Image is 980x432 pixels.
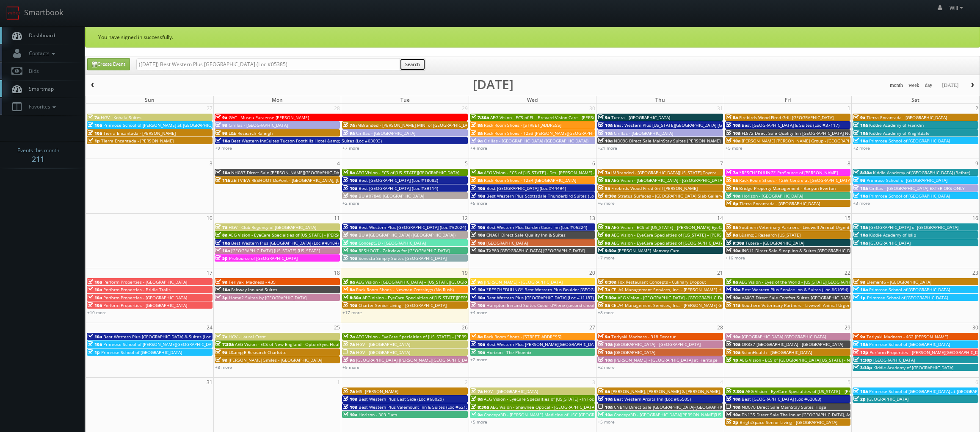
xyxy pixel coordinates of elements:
[356,334,508,340] span: AEG Vision - EyeCare Specialties of [US_STATE] – [PERSON_NAME] Eye Care
[611,302,734,308] span: CELA4 Management Services, Inc. - [PERSON_NAME] Genesis
[853,240,868,246] span: 10a
[343,177,357,183] span: 10a
[88,130,102,136] span: 10a
[739,279,868,285] span: AEG Vision - Eyes of the World - [US_STATE][GEOGRAPHIC_DATA]
[229,122,288,128] span: Cirillas - [GEOGRAPHIC_DATA]
[742,130,866,136] span: FL572 Direct Sale Quality Inn [GEOGRAPHIC_DATA] North I-75
[231,177,377,183] span: ZEITVIEW RESHOOT DuPont - [GEOGRAPHIC_DATA], [GEOGRAPHIC_DATA]
[356,388,398,394] span: MSI [PERSON_NAME]
[726,279,738,285] span: 8a
[726,240,744,246] span: 9:30a
[343,357,355,363] span: 9a
[229,357,322,363] span: [PERSON_NAME] Smiles - [GEOGRAPHIC_DATA]
[343,388,355,394] span: 7a
[614,122,787,128] span: Best Western Plus [US_STATE][GEOGRAPHIC_DATA] [GEOGRAPHIC_DATA] (Loc #37096)
[611,232,776,238] span: AEG Vision - EyeCare Specialties of [US_STATE] – [PERSON_NAME] Family EyeCare
[343,287,355,293] span: 8a
[726,177,738,183] span: 8a
[215,341,234,347] span: 7:30a
[215,170,230,176] span: 10a
[343,130,355,136] span: 9a
[853,185,868,191] span: 10a
[471,240,485,246] span: 10a
[484,130,610,136] span: Rack Room Shoes - 1253 [PERSON_NAME][GEOGRAPHIC_DATA]
[486,240,528,246] span: [GEOGRAPHIC_DATA]
[853,365,872,371] span: 3:30p
[853,295,866,301] span: 1p
[343,240,357,246] span: 10a
[726,185,738,191] span: 9a
[853,170,872,176] span: 8:30a
[215,130,227,136] span: 9a
[726,114,738,120] span: 8a
[471,122,483,128] span: 8a
[490,114,615,120] span: AEG Vision - ECS of FL - Brevard Vision Care - [PERSON_NAME]
[25,50,57,57] span: Contacts
[611,224,819,230] span: AEG Vision - ECS of [US_STATE] - [PERSON_NAME] EyeCare - [GEOGRAPHIC_DATA] ([GEOGRAPHIC_DATA])
[356,130,415,136] span: Cirillas - [GEOGRAPHIC_DATA]
[611,334,676,340] span: Teriyaki Madness - 318 Decatur
[742,349,812,355] span: ScionHealth - [GEOGRAPHIC_DATA]
[103,122,224,128] span: Primrose School of [PERSON_NAME] at [GEOGRAPHIC_DATA]
[362,295,530,301] span: AEG Vision - EyeCare Specialties of [US_STATE][PERSON_NAME] Eyecare Associates
[726,349,740,355] span: 10a
[598,145,617,151] a: +21 more
[869,138,950,144] span: Primrose School of [GEOGRAPHIC_DATA]
[726,357,738,363] span: 1p
[726,255,745,261] a: +16 more
[887,80,906,91] button: month
[471,287,485,293] span: 10a
[471,224,485,230] span: 10a
[356,122,475,128] span: iMBranded - [PERSON_NAME] MINI of [GEOGRAPHIC_DATA]
[471,232,485,238] span: 10a
[484,138,588,144] span: Cirillas - [GEOGRAPHIC_DATA] ([GEOGRAPHIC_DATA])
[598,279,616,285] span: 6:30a
[598,309,615,315] a: +8 more
[215,279,227,285] span: 9a
[739,170,838,176] span: *RESCHEDULING* ProSource of [PERSON_NAME]
[598,287,610,293] span: 7a
[618,279,706,285] span: Fox Restaurant Concepts - Culinary Dropout
[484,334,561,340] span: Rack Room Shoes - [STREET_ADDRESS]
[853,200,870,206] a: +3 more
[229,334,266,340] span: HGV - Laurel Crest
[136,59,400,70] input: Search for Events
[611,287,735,293] span: CELA4 Management Services, Inc. - [PERSON_NAME] Hyundai
[215,248,230,254] span: 10a
[215,255,228,261] span: 5p
[614,130,673,136] span: Cirillas - [GEOGRAPHIC_DATA]
[471,185,485,191] span: 10a
[470,200,487,206] a: +5 more
[598,224,610,230] span: 7a
[343,396,357,402] span: 10a
[869,287,950,293] span: Primrose School of [GEOGRAPHIC_DATA]
[484,170,636,176] span: AEG Vision - ECS of [US_STATE] - Drs. [PERSON_NAME] and [PERSON_NAME]
[853,232,868,238] span: 10a
[215,224,227,230] span: 7a
[359,248,450,254] span: RESHOOT - Zeitview for [GEOGRAPHIC_DATA]
[726,232,738,238] span: 9a
[343,341,355,347] span: 7a
[726,341,740,347] span: 10a
[343,302,357,308] span: 10a
[598,177,610,183] span: 8a
[88,287,102,293] span: 10a
[486,341,704,347] span: Best Western Plus [PERSON_NAME][GEOGRAPHIC_DATA]/[PERSON_NAME][GEOGRAPHIC_DATA] (Loc #10397)
[359,232,455,238] span: BU #[GEOGRAPHIC_DATA] ([GEOGRAPHIC_DATA])
[869,232,916,238] span: Kiddie Academy of Islip
[742,341,843,347] span: OR337 [GEOGRAPHIC_DATA] - [GEOGRAPHIC_DATA]
[867,279,931,285] span: Element6 - [GEOGRAPHIC_DATA]
[343,122,355,128] span: 7a
[359,255,447,261] span: Sonesta Simply Suites [GEOGRAPHIC_DATA]
[88,295,102,301] span: 10a
[215,138,230,144] span: 10a
[922,80,936,91] button: day
[471,177,483,183] span: 8a
[598,122,613,128] span: 10a
[356,349,410,355] span: HGV - [GEOGRAPHIC_DATA]
[598,114,610,120] span: 9a
[598,193,616,199] span: 8:30a
[215,357,227,363] span: 9a
[235,341,390,347] span: AEG Vision - ECS of New England - OptomEyes Health – [GEOGRAPHIC_DATA]
[742,138,911,144] span: [PERSON_NAME] [PERSON_NAME] Group - [GEOGRAPHIC_DATA] - [STREET_ADDRESS]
